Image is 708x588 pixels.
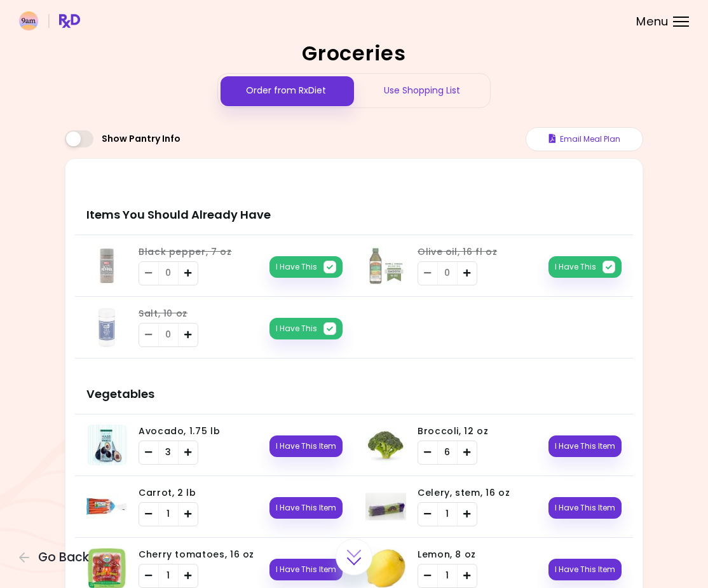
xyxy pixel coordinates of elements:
[444,267,451,280] span: 0
[636,16,669,27] span: Menu
[548,559,622,580] button: I Have This Item
[418,503,437,526] div: Remove
[446,508,449,521] span: 1
[139,425,220,437] span: Avocado, 1.75 lb
[38,550,89,564] span: Go Back
[418,262,437,285] div: Remove
[269,318,343,339] button: I Have This
[167,570,170,582] span: 1
[139,486,196,499] span: Carrot, 2 lb
[102,133,180,145] span: Show Pantry Info
[269,435,343,457] button: I Have This Item
[165,267,172,280] span: 0
[418,564,437,587] div: Remove
[167,508,170,521] span: 1
[139,307,187,320] span: Salt, 10 oz
[418,548,476,561] span: Lemon, 8 oz
[179,503,198,526] div: Add
[179,441,198,464] div: Add
[19,550,95,564] button: Go Back
[65,43,643,64] h2: Groceries
[139,503,158,526] div: Remove
[75,364,633,414] h3: Vegetables
[269,559,343,580] button: I Have This Item
[458,262,477,285] div: Add
[19,11,80,31] img: RxDiet
[165,329,172,341] span: 0
[446,570,449,582] span: 1
[179,564,198,587] div: Add
[139,245,232,258] span: Black pepper, 7 oz
[444,446,451,459] span: 6
[418,441,437,464] div: Remove
[458,564,477,587] div: Add
[139,441,158,464] div: Remove
[526,127,643,151] button: Email Meal Plan
[179,324,198,346] div: Add
[139,262,158,285] div: Remove
[165,446,172,459] span: 3
[139,324,158,346] div: Remove
[458,503,477,526] div: Add
[75,184,633,235] h3: Items You Should Already Have
[179,262,198,285] div: Add
[354,74,490,107] div: Use Shopping List
[269,256,343,278] button: I Have This
[548,435,622,457] button: I Have This Item
[269,497,343,519] button: I Have This Item
[418,245,497,258] span: Olive oil, 16 fl oz
[218,74,354,107] div: Order from RxDiet
[458,441,477,464] div: Add
[418,425,489,437] span: Broccoli, 12 oz
[548,497,622,519] button: I Have This Item
[418,486,510,499] span: Celery, stem, 16 oz
[548,256,622,278] button: I Have This
[139,548,254,561] span: Cherry tomatoes, 16 oz
[139,564,158,587] div: Remove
